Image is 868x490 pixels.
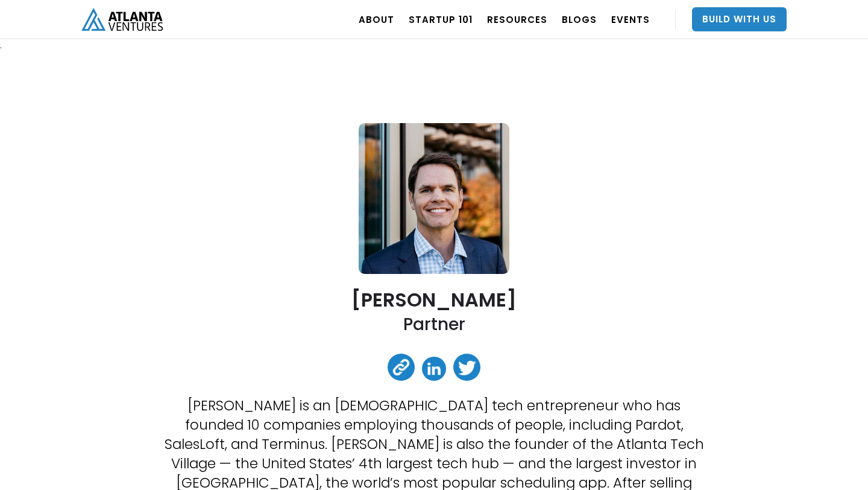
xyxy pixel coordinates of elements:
a: ABOUT [359,2,394,36]
a: Build With Us [692,7,787,31]
a: BLOGS [562,2,597,36]
a: RESOURCES [487,2,547,36]
h2: Partner [403,313,465,336]
a: Startup 101 [409,2,473,36]
h2: [PERSON_NAME] [351,289,517,310]
a: EVENTS [611,2,650,36]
